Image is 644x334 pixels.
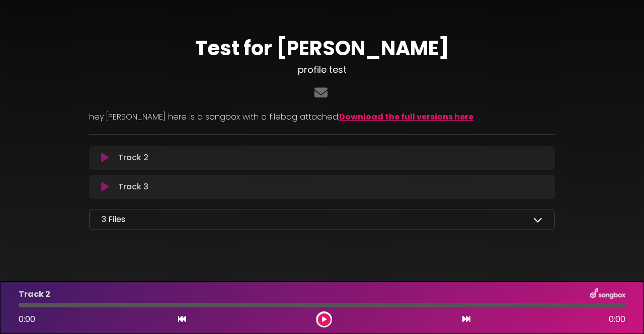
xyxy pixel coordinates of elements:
p: hey [PERSON_NAME] here is a songbox with a filebag attached: [89,111,555,123]
p: Track 2 [118,152,148,164]
a: Download the full versions here [339,111,473,123]
h3: profile test [89,64,555,75]
h1: Test for [PERSON_NAME] [89,36,555,60]
p: Track 3 [118,181,148,193]
p: 3 Files [102,213,125,226]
